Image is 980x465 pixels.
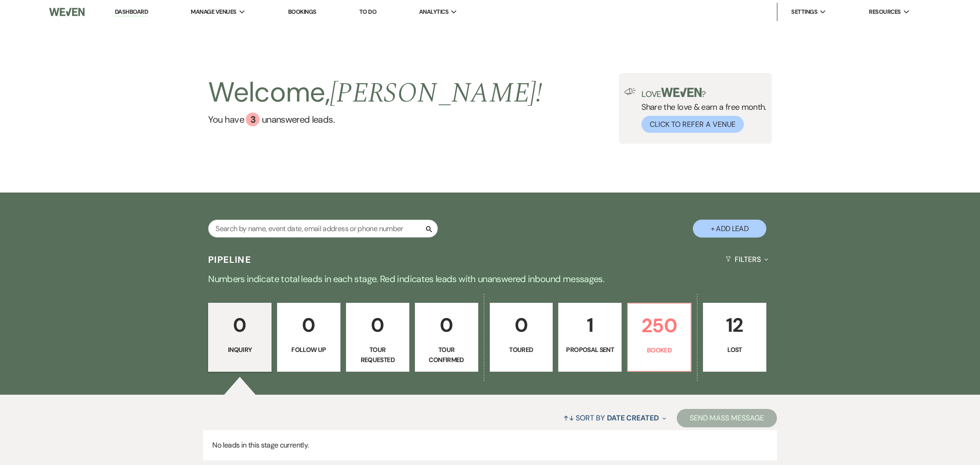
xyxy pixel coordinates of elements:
a: You have 3 unanswered leads. [208,113,542,126]
a: 0Tour Confirmed [415,303,478,372]
p: Inquiry [214,345,266,355]
a: To Do [359,8,376,16]
button: Send Mass Message [677,409,777,427]
h2: Welcome, [208,73,542,113]
p: Tour Confirmed [421,345,472,365]
p: 0 [421,310,472,340]
button: + Add Lead [693,220,766,238]
input: Search by name, event date, email address or phone number [208,220,438,238]
p: Love ? [641,88,766,98]
p: Follow Up [283,345,334,355]
p: Proposal Sent [564,345,616,355]
img: weven-logo-green.svg [661,88,702,97]
p: Booked [634,345,685,355]
p: Numbers indicate total leads in each stage. Red indicates leads with unanswered inbound messages. [159,272,821,286]
a: Dashboard [115,8,148,17]
a: 12Lost [703,303,766,372]
span: Resources [869,7,901,17]
span: Settings [791,7,817,17]
span: [PERSON_NAME] ! [330,72,542,114]
span: ↑↓ [563,413,574,423]
p: 1 [564,310,616,340]
a: 1Proposal Sent [558,303,622,372]
img: loud-speaker-illustration.svg [624,88,636,95]
button: Click to Refer a Venue [641,116,744,133]
a: 0Tour Requested [346,303,409,372]
button: Filters [722,247,772,272]
div: 3 [246,113,260,126]
p: No leads in this stage currently. [203,430,776,460]
button: Sort By Date Created [560,406,670,430]
a: 0Toured [490,303,553,372]
span: Analytics [419,7,448,17]
a: 250Booked [627,303,691,372]
p: 0 [352,310,403,340]
img: Weven Logo [49,2,85,22]
span: Date Created [607,413,659,423]
a: Bookings [288,8,317,16]
div: Share the love & earn a free month. [636,88,766,133]
p: 250 [634,310,685,341]
p: Toured [496,345,547,355]
a: 0Inquiry [208,303,272,372]
h3: Pipeline [208,253,251,266]
span: Manage Venues [191,7,236,17]
p: 0 [283,310,334,340]
a: 0Follow Up [277,303,340,372]
p: 0 [496,310,547,340]
p: 12 [709,310,760,340]
p: 0 [214,310,266,340]
p: Lost [709,345,760,355]
p: Tour Requested [352,345,403,365]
